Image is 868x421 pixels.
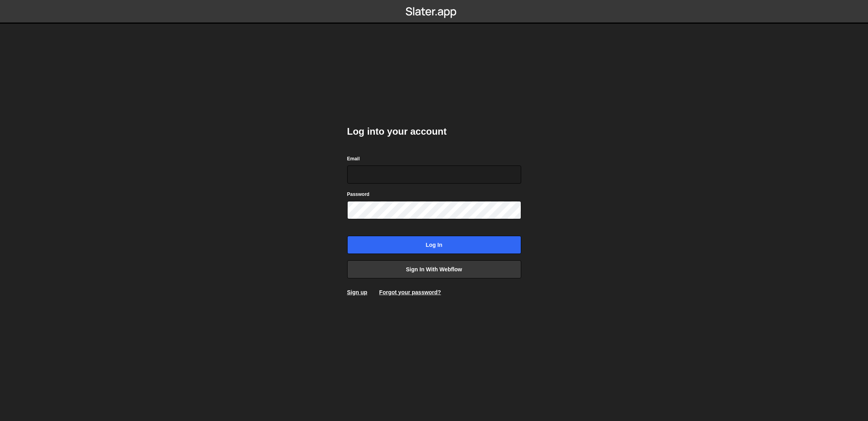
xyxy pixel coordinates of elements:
[347,155,360,163] label: Email
[347,125,521,138] h2: Log into your account
[347,260,521,278] a: Sign in with Webflow
[379,289,441,295] a: Forgot your password?
[347,289,367,295] a: Sign up
[347,236,521,254] input: Log in
[347,190,370,198] label: Password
